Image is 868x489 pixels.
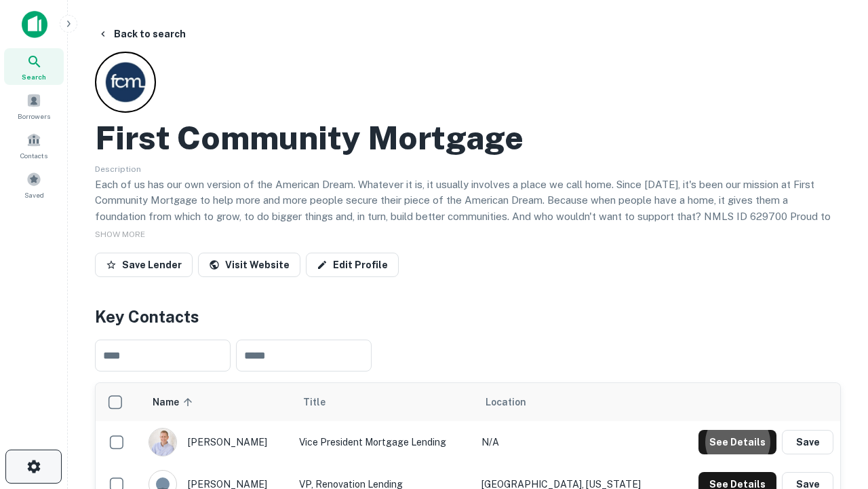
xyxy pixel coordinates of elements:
[4,48,64,85] a: Search
[95,253,193,277] button: Save Lender
[149,429,176,456] img: 1520878720083
[475,383,671,421] th: Location
[306,253,399,277] a: Edit Profile
[95,230,145,239] span: SHOW MORE
[486,394,526,410] span: Location
[142,383,292,421] th: Name
[782,430,833,454] button: Save
[149,428,285,456] div: [PERSON_NAME]
[292,421,475,463] td: Vice President Mortgage Lending
[95,164,141,174] span: Description
[95,118,524,158] h2: First Community Mortgage
[24,189,44,200] span: Saved
[95,177,841,240] p: Each of us has our own version of the American Dream. Whatever it is, it usually involves a place...
[22,11,47,38] img: capitalize-icon.png
[303,394,343,410] span: Title
[198,253,300,277] a: Visit Website
[153,394,197,410] span: Name
[698,430,776,454] button: See Details
[292,383,475,421] th: Title
[4,88,64,124] a: Borrowers
[22,71,46,82] span: Search
[20,150,47,161] span: Contacts
[800,380,868,446] iframe: Chat Widget
[4,166,64,203] a: Saved
[18,111,50,122] span: Borrowers
[92,22,191,46] button: Back to search
[4,127,64,164] a: Contacts
[95,304,841,329] h4: Key Contacts
[475,421,671,463] td: N/A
